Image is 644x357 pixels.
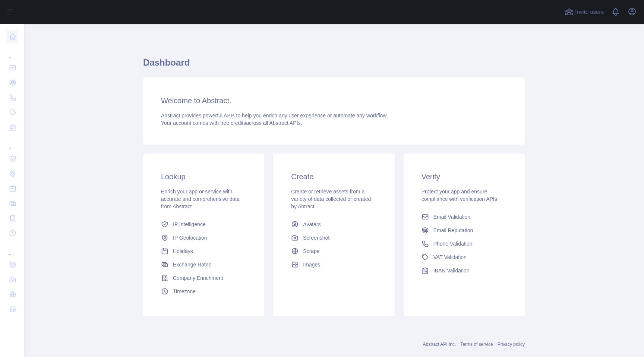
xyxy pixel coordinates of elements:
[563,6,605,18] button: Invite users
[161,189,240,209] span: Enrich your app or service with accurate and comprehensive data from Abstract
[161,113,388,119] span: Abstract provides powerful APIs to help you enrich any user experience or automate any workflow.
[433,267,470,274] span: IBAN Validation
[6,241,18,256] div: ...
[419,224,510,237] a: Email Reputation
[143,57,525,75] h1: Dashboard
[303,221,321,228] span: Avatars
[433,240,473,247] span: Phone Validation
[161,171,246,182] h3: Lookup
[433,213,470,221] span: Email Validation
[423,342,456,347] a: Abstract API Inc.
[303,234,329,241] span: Screenshot
[433,253,467,261] span: VAT Validation
[158,285,249,298] a: Timezone
[419,250,510,264] a: VAT Validation
[158,244,249,258] a: Holidays
[288,258,379,271] a: Images
[422,171,507,182] h3: Verify
[158,271,249,285] a: Company Enrichment
[433,227,473,234] span: Email Reputation
[291,171,376,182] h3: Create
[288,231,379,244] a: Screenshot
[158,258,249,271] a: Exchange Rates
[173,247,193,255] span: Holidays
[173,261,211,268] span: Exchange Rates
[460,342,493,347] a: Terms of service
[158,231,249,244] a: IP Geolocation
[173,274,223,282] span: Company Enrichment
[419,237,510,250] a: Phone Validation
[173,288,196,295] span: Timezone
[575,8,604,16] span: Invite users
[173,221,206,228] span: IP Intelligence
[288,218,379,231] a: Avatars
[161,120,302,126] span: Your account comes with across all Abstract APIs.
[498,342,525,347] a: Privacy policy
[6,45,18,60] div: ...
[419,210,510,224] a: Email Validation
[173,234,207,241] span: IP Geolocation
[288,244,379,258] a: Scrape
[158,218,249,231] a: IP Intelligence
[6,136,18,151] div: ...
[291,189,371,209] span: Create or retrieve assets from a variety of data collected or created by Abtract
[161,95,507,106] h3: Welcome to Abstract.
[303,247,319,255] span: Scrape
[419,264,510,277] a: IBAN Validation
[220,120,246,126] span: free credits
[303,261,320,268] span: Images
[422,189,497,202] span: Protect your app and ensure compliance with verification APIs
